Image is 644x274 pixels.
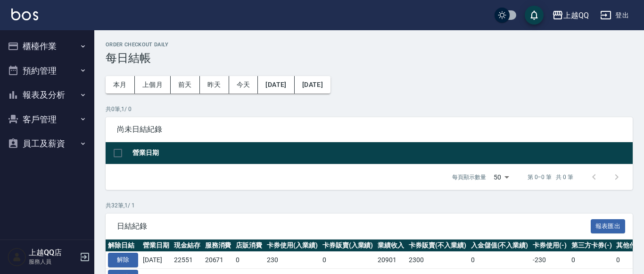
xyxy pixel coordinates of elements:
button: 客戶管理 [4,107,91,132]
th: 服務消費 [203,240,234,252]
th: 入金儲值(不入業績) [469,240,531,252]
span: 尚未日結紀錄 [117,125,621,134]
span: 日結紀錄 [117,222,591,231]
th: 營業日期 [140,240,172,252]
th: 現金結存 [172,240,203,252]
button: 報表及分析 [4,83,91,107]
button: 登出 [596,7,633,24]
button: 報表匯出 [591,219,626,234]
button: 上越QQ [548,6,593,25]
td: -230 [530,252,569,269]
button: 員工及薪資 [4,131,91,156]
img: Person [8,248,26,266]
td: 0 [469,252,531,269]
td: 0 [569,252,614,269]
p: 共 0 筆, 1 / 0 [106,105,633,113]
p: 服務人員 [29,257,77,266]
td: 20671 [203,252,234,269]
p: 第 0–0 筆 共 0 筆 [528,173,573,181]
td: [DATE] [140,252,172,269]
td: 20901 [375,252,406,269]
button: 櫃檯作業 [4,34,91,59]
th: 卡券使用(-) [530,240,569,252]
td: 230 [264,252,320,269]
button: 上個月 [135,76,171,94]
th: 卡券販賣(不入業績) [406,240,469,252]
img: Logo [11,9,38,20]
h2: Order checkout daily [106,42,633,48]
button: 預約管理 [4,59,91,83]
button: 前天 [171,76,200,94]
p: 每頁顯示數量 [452,173,486,181]
td: 0 [320,252,376,269]
button: 今天 [229,76,258,94]
h3: 每日結帳 [106,51,633,65]
button: save [525,6,544,25]
a: 報表匯出 [591,221,626,230]
h5: 上越QQ店 [29,248,77,257]
button: 解除 [108,253,138,267]
th: 店販消費 [233,240,264,252]
th: 第三方卡券(-) [569,240,614,252]
th: 營業日期 [130,142,633,164]
div: 上越QQ [563,9,589,21]
button: [DATE] [258,76,294,94]
th: 卡券販賣(入業績) [320,240,376,252]
p: 共 32 筆, 1 / 1 [106,201,633,210]
th: 解除日結 [106,240,140,252]
button: [DATE] [295,76,330,94]
button: 本月 [106,76,135,94]
th: 卡券使用(入業績) [264,240,320,252]
th: 業績收入 [375,240,406,252]
td: 2300 [406,252,469,269]
td: 0 [233,252,264,269]
button: 昨天 [200,76,229,94]
td: 22551 [172,252,203,269]
div: 50 [490,164,512,190]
